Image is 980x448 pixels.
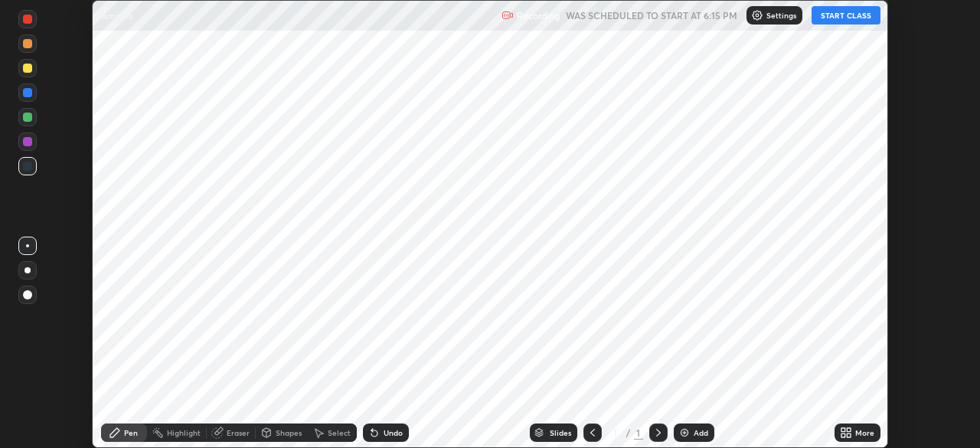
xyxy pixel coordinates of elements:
p: Settings [766,11,796,19]
div: Undo [384,429,403,437]
div: More [855,429,874,437]
div: 1 [608,428,623,437]
div: / [626,428,631,437]
p: Amines [101,9,132,21]
img: class-settings-icons [751,9,763,21]
div: Pen [124,429,138,437]
div: Eraser [227,429,250,437]
div: Add [694,429,708,437]
div: Highlight [167,429,201,437]
div: 1 [634,426,643,440]
div: Select [328,429,351,437]
div: Shapes [276,429,302,437]
h5: WAS SCHEDULED TO START AT 6:15 PM [566,8,737,22]
p: Recording [517,10,560,21]
button: START CLASS [812,6,880,25]
img: recording.375f2c34.svg [501,9,514,21]
div: Slides [550,429,571,437]
img: add-slide-button [678,427,691,439]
